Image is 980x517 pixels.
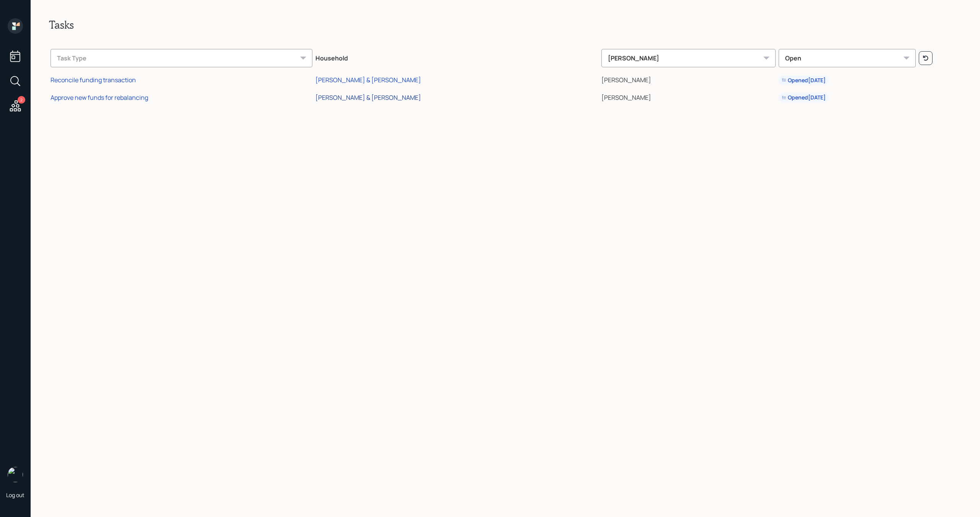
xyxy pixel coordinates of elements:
div: Reconcile funding transaction [51,76,136,84]
h2: Tasks [49,18,962,31]
div: Open [779,49,916,67]
div: [PERSON_NAME] & [PERSON_NAME] [315,93,421,102]
td: [PERSON_NAME] [600,88,777,105]
div: Task Type [51,49,312,67]
div: Approve new funds for rebalancing [51,93,148,102]
div: Opened [DATE] [782,94,826,101]
div: [PERSON_NAME] [601,49,776,67]
div: Log out [6,491,24,499]
div: 2 [18,96,25,104]
th: Household [314,44,600,70]
img: michael-russo-headshot.png [8,467,23,482]
div: Opened [DATE] [782,76,826,84]
div: [PERSON_NAME] & [PERSON_NAME] [315,76,421,84]
td: [PERSON_NAME] [600,70,777,88]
